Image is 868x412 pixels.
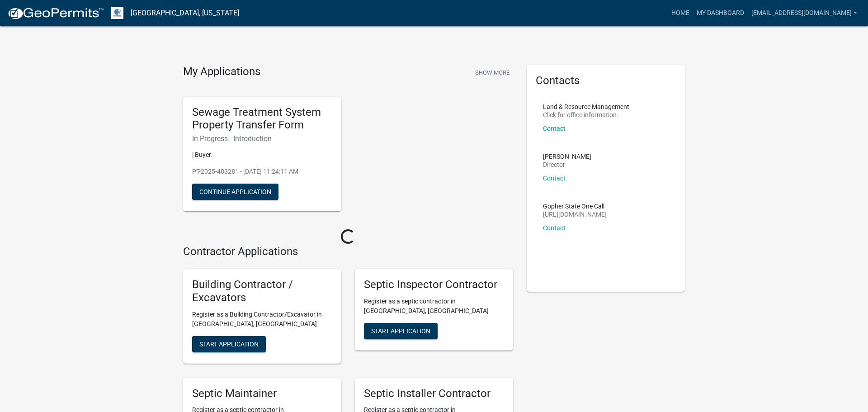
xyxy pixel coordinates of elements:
[536,74,676,87] h5: Contacts
[111,7,123,19] img: Otter Tail County, Minnesota
[543,112,629,118] p: Click for office information:
[543,175,566,182] a: Contact
[192,336,266,352] button: Start Application
[192,387,332,400] h5: Septic Maintainer
[543,161,591,168] p: Director
[364,297,504,316] p: Register as a septic contractor in [GEOGRAPHIC_DATA], [GEOGRAPHIC_DATA]
[364,278,504,291] h5: Septic Inspector Contractor
[183,65,260,79] h4: My Applications
[693,5,748,22] a: My Dashboard
[192,134,332,143] h6: In Progress - Introduction
[192,184,278,200] button: Continue Application
[543,125,566,132] a: Contact
[748,5,861,22] a: [EMAIL_ADDRESS][DOMAIN_NAME]
[371,327,430,334] span: Start Application
[543,153,591,160] p: [PERSON_NAME]
[192,278,332,304] h5: Building Contractor / Excavators
[199,340,259,347] span: Start Application
[364,323,438,339] button: Start Application
[543,211,607,218] p: [URL][DOMAIN_NAME]
[543,224,566,232] a: Contact
[192,310,332,329] p: Register as a Building Contractor/Excavator in [GEOGRAPHIC_DATA], [GEOGRAPHIC_DATA]
[472,65,513,80] button: Show More
[668,5,693,22] a: Home
[192,167,332,176] p: PT-2025-483281 - [DATE] 11:24:11 AM
[192,150,332,160] p: | Buyer:
[192,106,332,132] h5: Sewage Treatment System Property Transfer Form
[543,104,629,110] p: Land & Resource Management
[364,387,504,400] h5: Septic Installer Contractor
[183,245,513,258] h4: Contractor Applications
[543,203,607,209] p: Gopher State One Call
[131,5,239,21] a: [GEOGRAPHIC_DATA], [US_STATE]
